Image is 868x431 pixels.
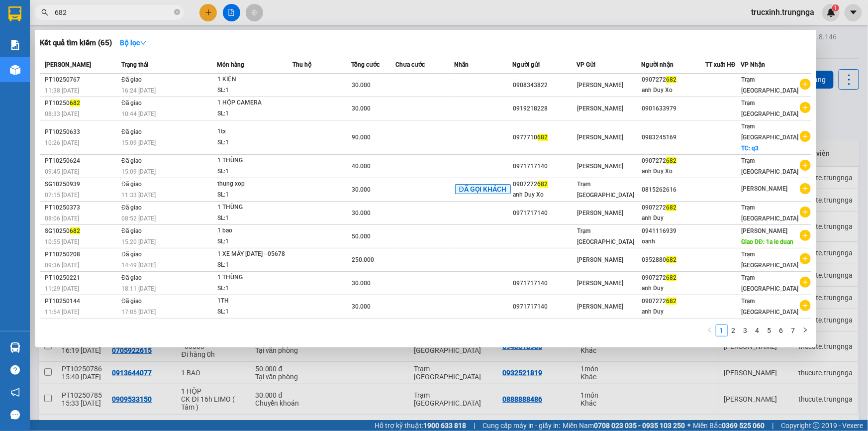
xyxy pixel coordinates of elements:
a: 4 [752,325,763,336]
img: solution-icon [10,40,20,50]
a: 1 [716,325,727,336]
span: 682 [70,227,80,234]
div: PT10250373 [45,203,118,213]
li: 4 [752,324,764,336]
span: right [802,327,808,333]
input: Tìm tên, số ĐT hoặc mã đơn [55,7,172,18]
img: logo-vxr [8,6,21,21]
div: PT10250208 [45,249,118,260]
span: Trạm [GEOGRAPHIC_DATA] [741,157,798,175]
div: 1 XE MÁY [DATE] - 05678 [217,249,292,260]
span: Đã giao [121,157,142,164]
span: plus-circle [800,79,811,90]
span: Người nhận [641,61,674,68]
span: down [140,39,147,46]
div: 0901633979 [642,104,705,114]
span: Tổng cước [351,61,380,68]
li: Previous Page [704,324,716,336]
li: 1 [716,324,728,336]
span: 15:09 [DATE] [121,139,156,146]
span: 682 [666,204,676,211]
span: search [41,9,48,16]
span: plus-circle [800,183,811,194]
span: Trạm [GEOGRAPHIC_DATA] [741,100,798,117]
span: [PERSON_NAME] [578,82,624,89]
span: plus-circle [800,131,811,142]
li: 6 [775,324,787,336]
span: 682 [666,256,676,263]
div: PT10250767 [45,75,118,85]
div: SL: 1 [217,260,292,271]
div: PT10250144 [45,296,118,307]
span: Đã giao [121,181,142,188]
span: 40.000 [352,163,371,170]
span: 09:45 [DATE] [45,168,79,175]
span: Trạm [GEOGRAPHIC_DATA] [578,181,635,199]
span: 11:29 [DATE] [45,285,79,292]
span: [PERSON_NAME] [45,61,91,68]
span: plus-circle [800,207,811,217]
img: warehouse-icon [10,342,20,353]
span: close-circle [174,9,180,15]
div: anh Duy [642,213,705,223]
div: 0815262616 [642,185,705,195]
span: 09:36 [DATE] [45,262,79,269]
span: 10:44 [DATE] [121,110,156,117]
div: 1 KIỆN [217,74,292,85]
span: Trạm [GEOGRAPHIC_DATA] [741,274,798,292]
span: TT xuất HĐ [705,61,736,68]
span: Người gửi [513,61,540,68]
span: 682 [538,134,548,141]
span: [PERSON_NAME] [578,280,624,287]
span: 682 [666,157,676,164]
div: SL: 1 [217,307,292,318]
div: 1tx [217,126,292,137]
span: Đã giao [121,100,142,107]
div: 0907272 [642,156,705,166]
span: 30.000 [352,82,371,89]
span: question-circle [10,365,20,375]
span: 11:38 [DATE] [45,87,79,94]
span: plus-circle [800,160,811,171]
span: plus-circle [800,277,811,288]
li: 3 [740,324,752,336]
span: 682 [666,76,676,83]
span: notification [10,388,20,397]
span: 07:15 [DATE] [45,192,79,199]
span: [PERSON_NAME] [741,227,787,234]
span: Trạm [GEOGRAPHIC_DATA] [741,251,798,269]
div: anh Duy [642,283,705,294]
div: 0919218228 [513,104,577,114]
div: 0971717140 [513,302,577,312]
div: PT10250 [45,98,118,108]
span: 08:06 [DATE] [45,215,79,222]
span: 08:52 [DATE] [121,215,156,222]
div: PT10250624 [45,156,118,166]
div: SG10250939 [45,179,118,190]
span: Đã giao [121,251,142,258]
span: Thu hộ [292,61,311,68]
div: 0907272 [642,296,705,307]
div: SL: 1 [217,108,292,119]
span: 15:09 [DATE] [121,168,156,175]
span: 682 [666,274,676,281]
span: 11:33 [DATE] [121,192,156,199]
span: Trạm [GEOGRAPHIC_DATA] [741,298,798,316]
span: 682 [666,298,676,305]
span: 250.000 [352,256,374,263]
span: 90.000 [352,134,371,141]
span: Đã giao [121,204,142,211]
span: Món hàng [217,61,244,68]
a: 5 [764,325,775,336]
div: PT10250633 [45,127,118,137]
button: right [799,324,811,336]
span: Đã giao [121,128,142,135]
div: 0907272 [642,203,705,213]
span: Trạm [GEOGRAPHIC_DATA] [578,227,635,245]
div: SL: 1 [217,85,292,96]
span: Đã giao [121,76,142,83]
span: 18:11 [DATE] [121,285,156,292]
strong: Bộ lọc [120,39,147,47]
div: 0907272 [513,179,577,190]
span: plus-circle [800,102,811,113]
